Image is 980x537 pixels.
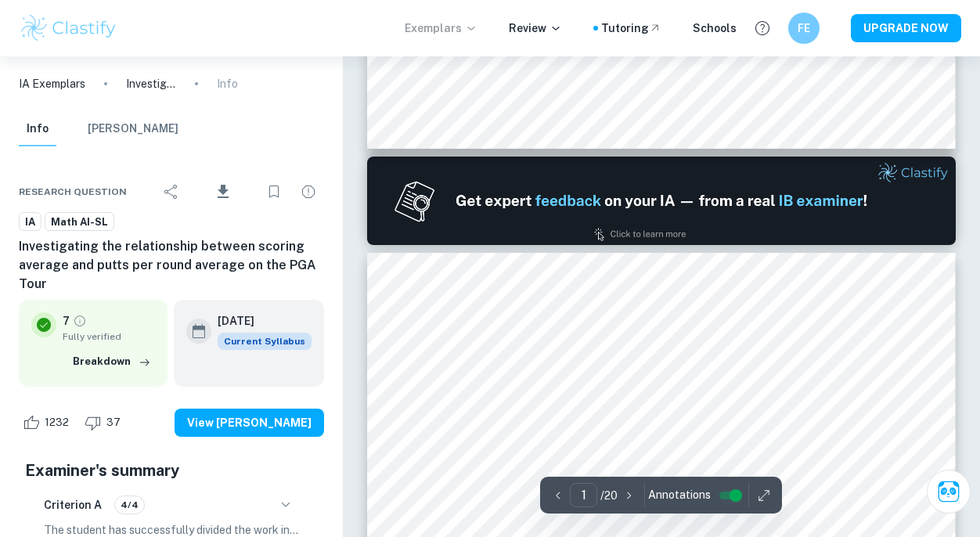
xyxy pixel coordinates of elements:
[293,176,324,207] div: Report issue
[648,487,711,503] span: Annotations
[693,20,737,37] a: Schools
[795,20,813,37] h6: FE
[45,212,114,232] a: Math AI-SL
[115,498,144,512] span: 4/4
[405,20,477,37] p: Exemplars
[788,13,820,44] button: FE
[218,312,299,330] h6: [DATE]
[19,212,41,232] a: IA
[73,314,87,328] a: Grade fully verified
[69,350,155,373] button: Breakdown
[20,214,41,230] span: IA
[126,75,176,92] p: Investigating the relationship between scoring average and putts per round average on the PGA Tour
[749,15,776,41] button: Help and Feedback
[88,112,178,146] button: [PERSON_NAME]
[19,237,324,294] h6: Investigating the relationship between scoring average and putts per round average on the PGA Tour
[44,496,102,514] h6: Criterion A
[19,75,85,92] a: IA Exemplars
[81,410,129,435] div: Dislike
[63,312,70,330] p: 7
[218,333,312,350] span: Current Syllabus
[19,13,118,44] img: Clastify logo
[927,470,971,514] button: Ask Clai
[509,20,562,37] p: Review
[217,75,238,92] p: Info
[258,176,290,207] div: Bookmark
[175,409,324,437] button: View [PERSON_NAME]
[19,410,77,435] div: Like
[218,333,312,350] div: This exemplar is based on the current syllabus. Feel free to refer to it for inspiration/ideas wh...
[98,415,129,431] span: 37
[156,176,187,207] div: Share
[36,415,77,431] span: 1232
[19,112,56,146] button: Info
[19,185,127,199] span: Research question
[63,330,155,344] span: Fully verified
[25,459,318,482] h5: Examiner's summary
[45,214,113,230] span: Math AI-SL
[190,171,255,212] div: Download
[367,157,955,245] img: Ad
[851,14,961,42] button: UPGRADE NOW
[600,487,618,504] p: / 20
[601,20,661,37] a: Tutoring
